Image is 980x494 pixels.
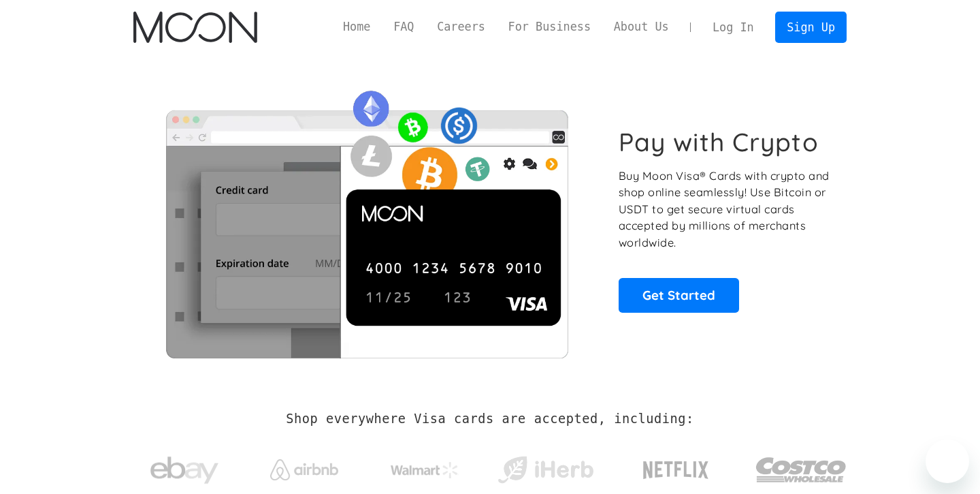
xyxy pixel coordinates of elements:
[701,12,765,42] a: Log In
[619,127,819,157] h1: Pay with Crypto
[133,81,600,358] img: Moon Cards let you spend your crypto anywhere Visa is accepted.
[150,449,218,492] img: ebay
[331,18,382,35] a: Home
[495,452,596,488] img: iHerb
[775,12,846,42] a: Sign Up
[425,18,496,35] a: Careers
[382,18,425,35] a: FAQ
[619,278,739,312] a: Get Started
[642,453,710,487] img: Netflix
[602,18,681,35] a: About Us
[374,448,476,485] a: Walmart
[615,439,737,494] a: Netflix
[926,439,969,483] iframe: Button to launch messaging window
[133,12,257,43] img: Moon Logo
[497,18,602,35] a: For Business
[286,412,693,427] h2: Shop everywhere Visa cards are accepted, including:
[133,12,257,43] a: home
[254,446,355,487] a: Airbnb
[391,462,459,478] img: Walmart
[619,168,832,251] p: Buy Moon Visa® Cards with crypto and shop online seamlessly! Use Bitcoin or USDT to get secure vi...
[270,459,338,480] img: Airbnb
